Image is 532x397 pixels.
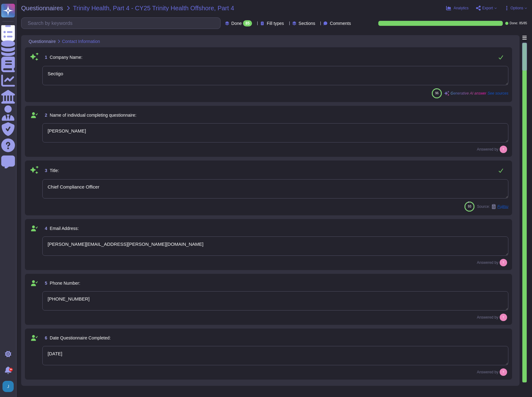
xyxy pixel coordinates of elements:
[42,123,508,142] textarea: [PERSON_NAME]
[446,6,469,11] button: Analytics
[25,18,220,29] input: Search by keywords
[500,368,507,376] img: user
[477,204,508,209] span: Source:
[50,281,80,286] span: Phone Number:
[42,168,47,173] span: 3
[42,346,508,365] textarea: [DATE]
[42,281,47,285] span: 5
[519,22,527,25] span: 85 / 85
[1,380,18,393] button: user
[42,236,508,256] textarea: [PERSON_NAME][EMAIL_ADDRESS][PERSON_NAME][DOMAIN_NAME]
[500,314,507,321] img: user
[50,113,137,118] span: Name of individual completing questionnaire:
[50,335,111,340] span: Date Questionnaire Completed:
[477,315,498,319] span: Answered by
[42,113,47,117] span: 2
[477,370,498,374] span: Answered by
[50,168,59,173] span: Title:
[29,39,56,44] span: Questionnaire
[500,146,507,153] img: user
[42,179,508,198] textarea: Chief Compliance Officer
[477,147,498,151] span: Answered by
[482,6,493,10] span: Export
[510,22,518,25] span: Done:
[450,91,486,95] span: Generative AI answer
[500,259,507,266] img: user
[42,55,47,59] span: 1
[267,21,284,26] span: Fill types
[62,39,100,44] span: Contact Information
[468,205,471,208] span: 93
[42,226,47,231] span: 4
[299,21,315,26] span: Sections
[42,291,508,311] textarea: [PHONE_NUMBER]
[231,21,242,26] span: Done
[435,91,439,95] span: 96
[477,261,498,264] span: Answered by
[50,55,82,60] span: Company Name:
[243,20,252,26] div: 85
[42,66,508,85] textarea: Sectigo
[330,21,351,26] span: Comments
[511,6,523,10] span: Options
[2,381,14,392] img: user
[50,226,79,231] span: Email Address:
[488,91,508,95] span: See sources
[454,6,469,10] span: Analytics
[73,5,234,11] span: Trinity Health, Part 4 - CY25 Trinity Health Offshore, Part 4
[42,336,47,340] span: 6
[9,368,13,371] div: 9+
[21,5,63,11] span: Questionnaires
[497,205,508,208] span: Fujitsu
